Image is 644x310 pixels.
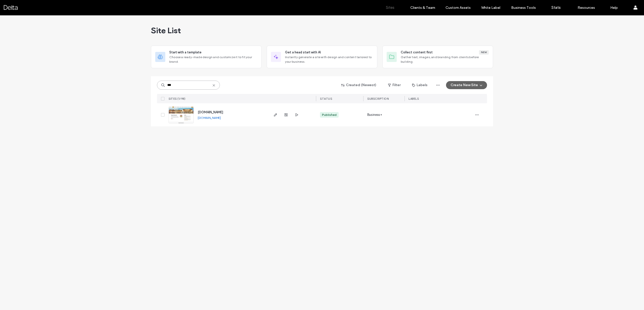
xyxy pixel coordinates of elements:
[367,112,382,117] span: Business+
[382,46,493,68] div: Collect content firstNewGather text, images, and branding from clients before building.
[151,46,262,68] div: Start with a templateChoose a ready-made design and customize it to fit your brand.
[169,97,185,100] span: SITES (1/98)
[320,97,332,100] span: STATUS
[198,110,223,114] a: [DOMAIN_NAME]
[322,113,337,117] div: Published
[410,6,435,10] label: Clients & Team
[11,4,23,8] span: Hjälp
[446,81,487,89] button: Create New Site
[169,50,202,55] span: Start with a template
[285,55,373,64] span: Instantly generate a site with design and content tailored to your business.
[337,81,381,89] button: Created (Newest)
[409,97,419,100] span: LABELS
[285,50,321,55] span: Get a head start with AI
[481,6,500,10] label: White Label
[511,6,536,10] label: Business Tools
[151,25,181,36] span: Site List
[386,5,394,10] label: Sites
[267,46,377,68] div: Get a head start with AIInstantly generate a site with design and content tailored to your business.
[578,6,595,10] label: Resources
[610,6,618,10] label: Help
[479,50,489,55] div: New
[401,55,489,64] span: Gather text, images, and branding from clients before building.
[169,55,257,64] span: Choose a ready-made design and customize it to fit your brand.
[408,81,432,89] button: Labels
[383,81,406,89] button: Filter
[198,116,221,120] a: [DOMAIN_NAME]
[367,97,389,100] span: SUBSCRIPTION
[446,6,471,10] label: Custom Assets
[401,50,433,55] span: Collect content first
[551,5,561,10] label: Stats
